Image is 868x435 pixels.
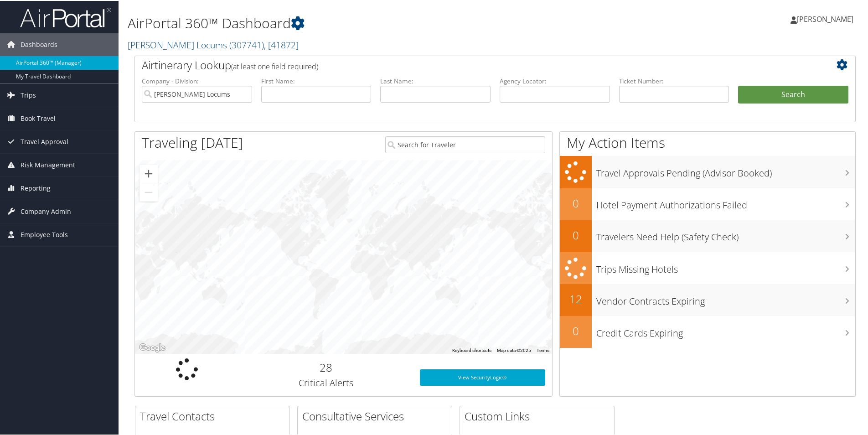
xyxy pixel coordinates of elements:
h1: Traveling [DATE] [142,132,243,151]
a: Travel Approvals Pending (Advisor Booked) [560,155,855,187]
a: Trips Missing Hotels [560,251,855,284]
h2: 0 [560,195,592,210]
a: 12Vendor Contracts Expiring [560,283,855,315]
h2: Travel Contacts [140,408,289,423]
h3: Critical Alerts [246,376,406,388]
h2: 28 [246,359,406,374]
a: Open this area in Google Maps (opens a new window) [137,341,167,353]
span: Reporting [21,176,51,199]
span: (at least one field required) [231,61,318,71]
h2: Airtinerary Lookup [142,57,788,72]
button: Keyboard shortcuts [452,347,491,353]
span: Employee Tools [21,223,68,245]
label: Agency Locator: [500,76,610,85]
a: Terms (opens in new tab) [537,347,549,352]
h2: 0 [560,322,592,338]
img: airportal-logo.png [20,6,111,27]
span: , [ 41872 ] [264,38,299,50]
a: 0Credit Cards Expiring [560,315,855,347]
span: Book Travel [21,106,56,129]
span: Map data ©2025 [497,347,531,352]
span: [PERSON_NAME] [797,13,853,23]
h3: Trips Missing Hotels [596,258,855,275]
label: Last Name: [380,76,491,85]
label: Company - Division: [142,76,252,85]
h2: 12 [560,290,592,306]
span: Dashboards [21,32,57,55]
h1: My Action Items [560,132,855,151]
button: Zoom in [139,164,158,182]
a: [PERSON_NAME] Locums [128,38,299,50]
span: Risk Management [21,153,75,176]
label: Ticket Number: [619,76,729,85]
h3: Hotel Payment Authorizations Failed [596,193,855,211]
a: 0Hotel Payment Authorizations Failed [560,187,855,219]
button: Search [738,85,848,103]
h2: Consultative Services [302,408,452,423]
h2: 0 [560,227,592,242]
a: 0Travelers Need Help (Safety Check) [560,219,855,251]
img: Google [137,341,167,353]
button: Zoom out [139,182,158,201]
span: Travel Approval [21,129,68,152]
h3: Travelers Need Help (Safety Check) [596,225,855,243]
h3: Vendor Contracts Expiring [596,290,855,307]
span: Trips [21,83,36,106]
a: [PERSON_NAME] [790,5,863,32]
label: First Name: [261,76,372,85]
h3: Credit Cards Expiring [596,321,855,339]
a: View SecurityLogic® [420,368,545,385]
h1: AirPortal 360™ Dashboard [128,13,618,32]
span: Company Admin [21,199,71,222]
h3: Travel Approvals Pending (Advisor Booked) [596,161,855,179]
span: ( 307741 ) [229,38,264,50]
input: Search for Traveler [385,135,545,152]
h2: Custom Links [465,408,614,423]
